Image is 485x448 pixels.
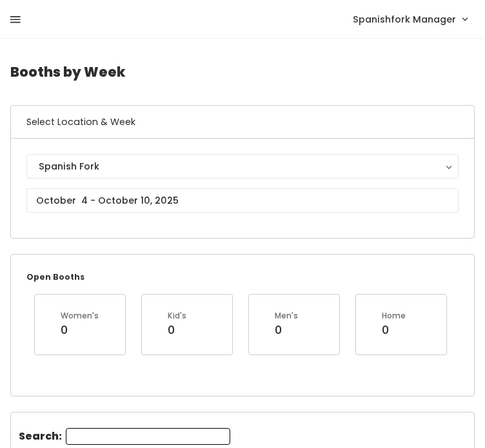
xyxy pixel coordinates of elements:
h6: Select Location & Week [11,106,474,139]
input: October 4 - October 10, 2025 [26,188,459,213]
div: Spanish Fork [39,159,446,173]
a: Spanishfork Manager [340,5,480,33]
div: Home [382,310,406,322]
div: 0 [275,322,298,338]
button: Spanish Fork [26,154,459,179]
span: Spanishfork Manager [353,12,456,26]
div: 0 [382,322,406,338]
div: Men's [275,310,298,322]
div: Kid's [168,310,186,322]
div: 0 [61,322,99,338]
div: Women's [61,310,99,322]
small: Open Booths [26,271,84,282]
div: 0 [168,322,186,338]
input: Search: [66,428,230,445]
label: Search: [19,428,230,445]
h4: Booths by Week [10,54,475,90]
